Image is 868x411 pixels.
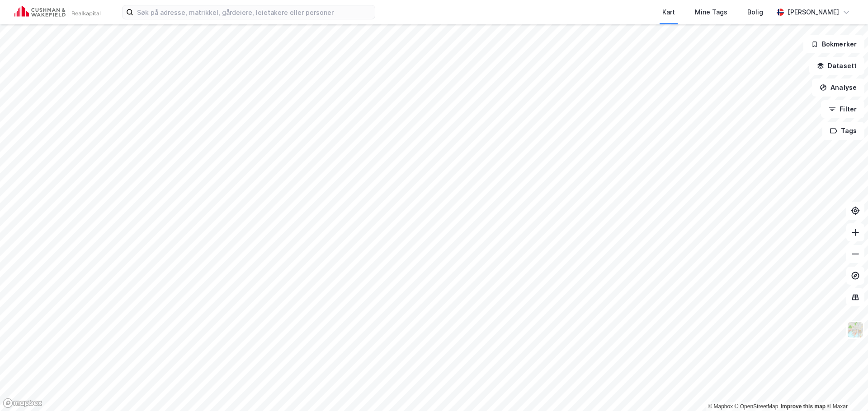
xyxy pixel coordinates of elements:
div: Kart [662,7,675,18]
a: Mapbox homepage [3,398,42,408]
a: Mapbox [708,403,733,410]
a: Improve this map [781,403,826,410]
div: Bolig [747,7,763,18]
button: Tags [822,122,864,140]
button: Datasett [809,57,864,75]
button: Bokmerker [803,35,864,53]
div: Kontrollprogram for chat [823,368,868,411]
input: Søk på adresse, matrikkel, gårdeiere, leietakere eller personer [133,5,375,19]
img: Z [847,321,864,338]
img: cushman-wakefield-realkapital-logo.202ea83816669bd177139c58696a8fa1.svg [14,6,100,18]
a: OpenStreetMap [735,403,778,410]
div: Mine Tags [695,7,727,18]
button: Filter [821,100,864,118]
div: [PERSON_NAME] [788,7,839,18]
button: Analyse [812,79,864,97]
iframe: Chat Widget [823,368,868,411]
